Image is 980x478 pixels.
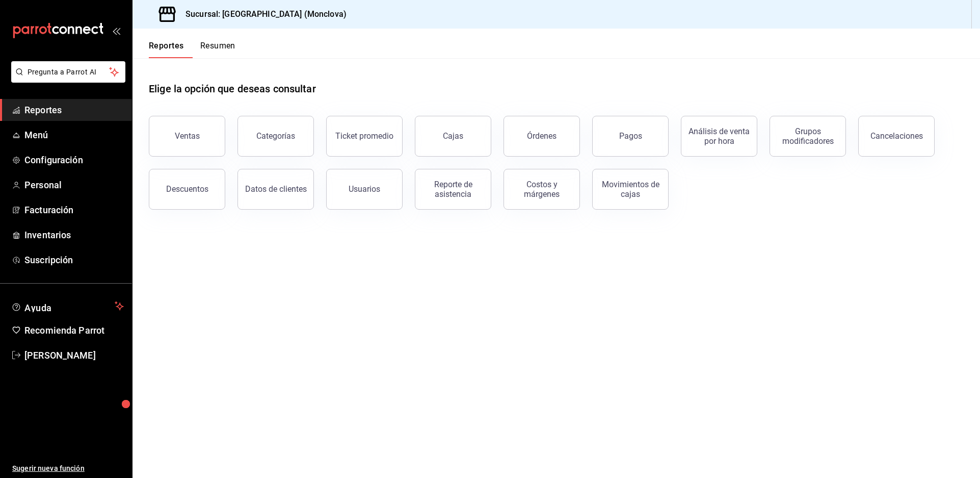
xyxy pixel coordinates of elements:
[28,67,110,78] span: Pregunta a Parrot AI
[12,463,124,474] span: Sugerir nueva función
[7,74,125,85] a: Pregunta a Parrot AI
[24,300,111,312] span: Ayuda
[776,127,839,146] div: Grupos modificadores
[149,41,184,58] button: Reportes
[415,169,491,210] button: Reporte de asistencia
[149,81,316,96] h1: Elige la opción que deseas consultar
[237,116,314,157] button: Categorías
[443,131,463,141] div: Cajas
[237,169,314,210] button: Datos de clientes
[149,116,225,157] button: Ventas
[24,348,124,362] span: [PERSON_NAME]
[421,180,485,199] div: Reporte de asistencia
[149,41,235,58] div: navigation tabs
[619,131,642,141] div: Pagos
[599,180,662,199] div: Movimientos de cajas
[326,169,403,210] button: Usuarios
[592,169,669,210] button: Movimientos de cajas
[349,184,380,194] div: Usuarios
[504,116,580,157] button: Órdenes
[24,228,124,242] span: Inventarios
[24,253,124,267] span: Suscripción
[681,116,757,157] button: Análisis de venta por hora
[858,116,935,157] button: Cancelaciones
[24,203,124,217] span: Facturación
[504,169,580,210] button: Costos y márgenes
[256,131,295,141] div: Categorías
[166,184,208,194] div: Descuentos
[11,61,125,83] button: Pregunta a Parrot AI
[175,131,200,141] div: Ventas
[24,153,124,167] span: Configuración
[24,178,124,192] span: Personal
[335,131,393,141] div: Ticket promedio
[200,41,235,58] button: Resumen
[510,180,573,199] div: Costos y márgenes
[177,8,347,20] h3: Sucursal: [GEOGRAPHIC_DATA] (Monclova)
[24,323,124,337] span: Recomienda Parrot
[24,103,124,117] span: Reportes
[326,116,403,157] button: Ticket promedio
[770,116,846,157] button: Grupos modificadores
[24,128,124,142] span: Menú
[149,169,225,210] button: Descuentos
[415,116,491,157] button: Cajas
[870,131,923,141] div: Cancelaciones
[592,116,669,157] button: Pagos
[245,184,307,194] div: Datos de clientes
[687,127,751,146] div: Análisis de venta por hora
[112,27,120,35] button: open_drawer_menu
[527,131,557,141] div: Órdenes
